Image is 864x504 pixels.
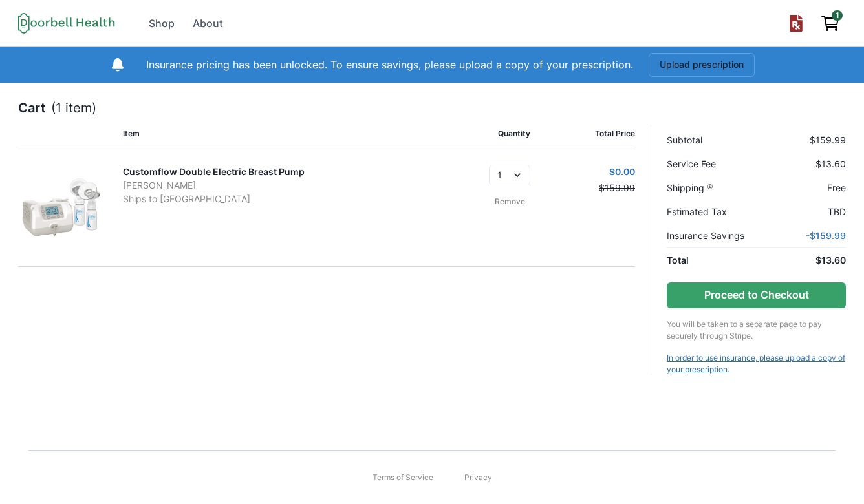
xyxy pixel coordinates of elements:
[762,181,847,194] p: Free
[489,165,530,185] select: Select quantity
[649,53,755,77] button: Upload prescription
[541,165,635,178] p: $0.00
[762,253,847,267] p: $13.60
[762,205,847,218] p: TBD
[193,16,223,31] div: About
[762,133,847,147] p: $159.99
[123,178,426,192] p: [PERSON_NAME]
[51,98,96,118] p: (1 item)
[123,128,426,140] p: Item
[667,229,751,242] p: Insurance Savings
[489,196,530,207] a: Remove
[667,157,751,171] p: Service Fee
[146,57,633,72] p: Insurance pricing has been unlocked. To ensure savings, please upload a copy of your prescription.
[373,472,433,483] a: Terms of Service
[141,10,182,36] a: Shop
[667,282,846,308] button: Proceed to Checkout
[762,157,847,171] p: $13.60
[437,128,531,140] p: Quantity
[815,10,846,36] a: View cart
[541,128,635,140] p: Total Price
[541,181,635,194] p: $159.99
[667,181,704,194] span: Shipping
[667,253,751,267] p: Total
[123,166,305,177] a: Customflow Double Electric Breast Pump
[185,10,231,36] a: About
[149,16,175,31] div: Shop
[667,319,846,342] p: You will be taken to a separate page to pay securely through Stripe.
[832,10,843,21] span: 1
[667,352,846,375] a: In order to use insurance, please upload a copy of your prescription.
[18,165,104,251] img: n5cxtj4n8fh8lu867ojklczjhbt3
[464,472,492,483] a: Privacy
[18,98,46,118] p: Cart
[123,192,426,205] p: Ships to [GEOGRAPHIC_DATA]
[667,205,751,218] p: Estimated Tax
[806,229,846,242] p: - $159.99
[667,133,751,147] p: Subtotal
[783,10,810,36] button: Upload prescription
